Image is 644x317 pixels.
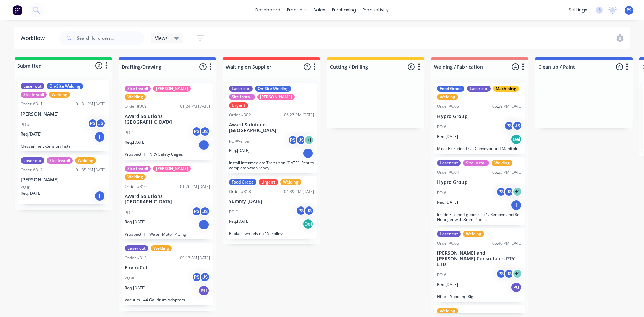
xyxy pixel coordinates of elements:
div: Site Install [125,86,151,92]
div: 05:23 PM [DATE] [492,169,522,175]
div: I [511,200,522,211]
div: Laser cutSite InstallWeldingOrder #31201:35 PM [DATE][PERSON_NAME]PO #Req.[DATE]I [18,155,109,204]
p: Req. [DATE] [125,285,146,291]
div: Welding [463,231,484,237]
div: 06:27 PM [DATE] [284,112,314,118]
div: On-Site Welding [255,86,291,92]
p: [PERSON_NAME] [21,177,106,183]
div: Order #318 [229,189,251,195]
div: PS [192,206,202,216]
div: Food Grade [437,86,464,92]
div: 01:24 PM [DATE] [180,103,210,109]
div: PU [511,282,522,293]
div: Welding [75,157,96,164]
div: Urgent [229,102,248,108]
div: I [94,191,105,201]
p: Hypro Group [437,179,522,185]
div: Welding [437,308,458,314]
div: Machining [493,86,519,92]
div: Laser cut [229,86,253,92]
p: Req. [DATE] [21,190,42,196]
div: 01:31 PM [DATE] [76,101,106,107]
p: Install Intermediate Transition [DATE]. Rest to complete when ready [229,160,314,170]
div: Del [511,134,522,145]
p: PO # [125,275,134,282]
div: PS [192,126,202,137]
p: Req. [DATE] [125,139,146,145]
p: Inside Finished goods silo 1. Remove and Re-Fit auger with 8mm Plates. [437,212,522,222]
div: JS [504,269,514,279]
div: Order #302 [229,112,251,118]
p: Mezzanine Extension Install [21,144,106,149]
p: Replace wheels on 15 trolleys [229,231,314,236]
div: + 1 [512,269,522,279]
div: PS [192,272,202,282]
span: PS [627,7,631,13]
div: JS [512,121,522,131]
p: PO # [125,210,134,216]
p: Req. [DATE] [125,219,146,225]
div: Laser cut [21,83,44,89]
div: Welding [125,94,146,100]
div: Order #309 [125,103,147,109]
div: 05:40 PM [DATE] [492,240,522,246]
div: Site Install [47,157,73,164]
div: JS [200,126,210,137]
div: Order #306 [437,240,459,246]
div: Order #305 [437,103,459,109]
div: Site Install [463,160,489,166]
p: Req. [DATE] [21,131,42,137]
p: Yummy [DATE] [229,199,314,204]
div: Order #304 [437,169,459,175]
div: Laser cutOn-Site WeldingSite Install[PERSON_NAME]UrgentOrder #30206:27 PM [DATE]Award Solutions [... [226,83,317,173]
div: Welding [437,94,458,100]
div: PS [496,269,506,279]
div: [PERSON_NAME] [257,94,295,100]
div: I [198,140,209,150]
div: Site Install [125,166,151,172]
p: Req. [DATE] [229,218,250,224]
div: Site Install[PERSON_NAME]WeldingOrder #30901:24 PM [DATE]Award Solutions [GEOGRAPHIC_DATA]PO #PSJ... [122,83,213,160]
div: 01:35 PM [DATE] [76,167,106,173]
div: I [94,131,105,142]
div: Order #311 [21,101,43,107]
div: Site Install [21,92,47,98]
div: Welding [49,92,70,98]
div: On-Site Welding [47,83,83,89]
div: Welding [492,160,512,166]
div: I [198,219,209,230]
div: Welding [280,179,301,185]
div: 05:29 PM [DATE] [492,103,522,109]
div: purchasing [329,5,359,15]
p: Vacuum - 44 Gal drum Adaptors [125,297,210,302]
div: JS [200,272,210,282]
div: Del [303,219,313,229]
p: EnviroCut [125,265,210,271]
div: Site Install[PERSON_NAME]WeldingOrder #31001:26 PM [DATE]Award Solutions [GEOGRAPHIC_DATA]PO #PSJ... [122,163,213,240]
p: Req. [DATE] [229,148,250,154]
div: I [303,148,313,159]
p: Req. [DATE] [437,133,458,140]
div: Food GradeLaser cutMachiningWeldingOrder #30505:29 PM [DATE]Hypro GroupPO #PSJSReq.[DATE]DelMeat ... [434,83,525,154]
span: Views [155,34,168,42]
div: Laser cut [467,86,491,92]
p: Hypro Group [437,114,522,119]
div: Laser cutSite InstallWeldingOrder #30405:23 PM [DATE]Hypro GroupPO #PSJS+1Req.[DATE]IInside Finis... [434,157,525,225]
p: Req. [DATE] [437,282,458,288]
p: Award Solutions [GEOGRAPHIC_DATA] [125,114,210,125]
div: Laser cut [21,157,44,164]
img: Factory [12,5,22,15]
p: PO # [229,209,238,215]
div: 09:17 AM [DATE] [180,255,210,261]
p: Hilux - Shooting Rig [437,294,522,299]
div: Welding [151,245,172,251]
div: Workflow [20,34,48,42]
div: JS [96,118,106,128]
p: Req. [DATE] [437,199,458,205]
p: Prospect Hill Water Motor Piping [125,231,210,237]
div: [PERSON_NAME] [153,166,191,172]
div: Order #312 [21,167,43,173]
div: products [284,5,310,15]
div: PS [504,121,514,131]
div: Site Install [229,94,255,100]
